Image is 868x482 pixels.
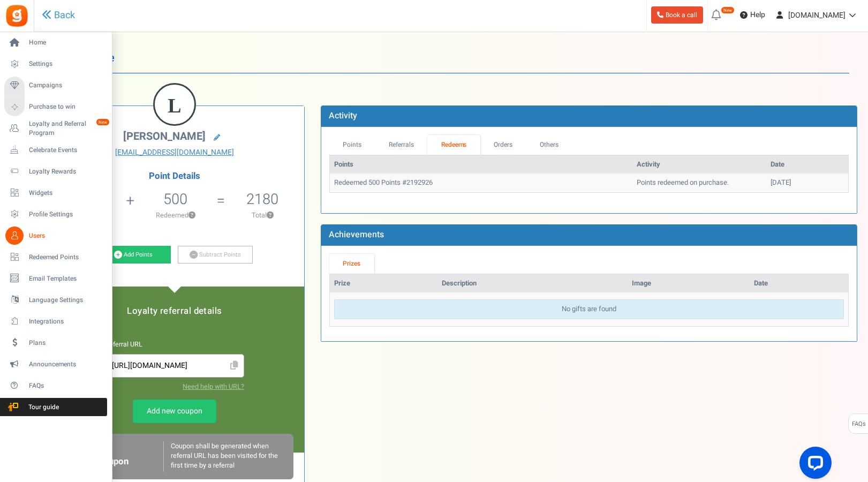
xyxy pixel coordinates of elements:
a: Need help with URL? [183,382,244,391]
figcaption: L [155,85,194,126]
a: Language Settings [4,291,107,309]
span: [DOMAIN_NAME] [788,10,846,21]
span: FAQs [851,414,866,434]
span: Profile Settings [29,210,104,219]
a: Orders [480,135,526,155]
p: Redeemed [135,210,215,220]
td: Redeemed 500 Points #2192926 [330,174,632,192]
h1: User Profile [52,43,849,73]
p: Total [227,210,299,220]
h6: Loyalty Referral Coupon [63,447,163,466]
span: Plans [29,338,104,348]
a: [EMAIL_ADDRESS][DOMAIN_NAME] [53,147,296,158]
span: Campaigns [29,81,104,90]
h6: Referral URL [105,341,244,349]
a: Referrals [375,135,428,155]
a: Redeems [427,135,480,155]
a: Book a call [651,6,703,24]
span: Language Settings [29,296,104,305]
a: Settings [4,55,107,73]
span: Click to Copy [225,357,243,375]
a: Loyalty Rewards [4,162,107,180]
div: Coupon shall be generated when referral URL has been visited for the first time by a referral [163,441,286,472]
a: Integrations [4,312,107,330]
span: Announcements [29,360,104,369]
span: Settings [29,59,104,69]
span: Users [29,231,104,240]
span: [PERSON_NAME] [123,129,206,144]
th: Image [628,274,750,293]
a: Add Points [96,246,171,264]
a: Redeemed Points [4,248,107,266]
th: Activity [632,155,766,174]
span: Home [29,38,104,47]
a: Subtract Points [178,246,253,264]
span: Loyalty and Referral Program [29,119,107,138]
span: Widgets [29,189,104,198]
h4: Point Details [45,171,304,181]
a: Others [526,135,572,155]
em: New [721,6,735,14]
td: Points redeemed on purchase. [632,174,766,192]
a: Purchase to win [4,98,107,116]
div: No gifts are found [334,299,844,319]
th: Prize [330,274,437,293]
span: FAQs [29,381,104,390]
a: Announcements [4,355,107,373]
span: Tour guide [5,403,80,412]
button: ? [267,212,274,219]
a: Add new coupon [133,400,216,423]
th: Date [766,155,848,174]
span: Celebrate Events [29,146,104,155]
span: Purchase to win [29,102,104,111]
span: Help [748,10,765,20]
a: Profile Settings [4,205,107,223]
th: Description [437,274,628,293]
h5: 500 [163,191,187,207]
a: Widgets [4,184,107,202]
td: [DATE] [766,174,848,192]
a: Prizes [329,254,374,274]
span: Loyalty Rewards [29,167,104,176]
span: Integrations [29,317,104,326]
th: Date [750,274,848,293]
h5: 2180 [246,191,278,207]
th: Points [330,155,632,174]
a: Home [4,34,107,52]
span: Redeemed Points [29,253,104,262]
a: Plans [4,334,107,352]
a: Help [736,6,769,24]
button: ? [188,212,195,219]
h5: Loyalty referral details [56,306,293,316]
a: Loyalty and Referral Program New [4,119,107,138]
a: Campaigns [4,77,107,95]
span: Email Templates [29,274,104,283]
a: Celebrate Events [4,141,107,159]
b: Activity [329,109,357,122]
b: Achievements [329,228,384,241]
img: Gratisfaction [5,4,29,28]
a: Email Templates [4,269,107,288]
em: New [96,118,110,126]
a: Users [4,227,107,245]
a: FAQs [4,376,107,395]
a: Points [329,135,375,155]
